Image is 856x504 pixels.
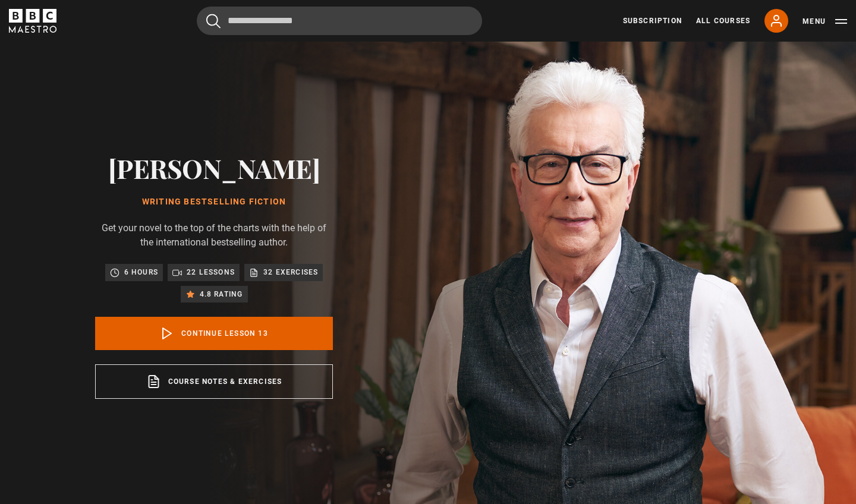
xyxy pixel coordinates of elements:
[206,14,221,29] button: Submit the search query
[187,266,235,278] p: 22 lessons
[124,266,158,278] p: 6 hours
[696,15,750,26] a: All Courses
[95,364,333,399] a: Course notes & exercises
[197,7,482,35] input: Search
[95,221,333,250] p: Get your novel to the top of the charts with the help of the international bestselling author.
[95,317,333,350] a: Continue lesson 13
[802,15,847,27] button: Toggle navigation
[95,197,333,207] h1: Writing Bestselling Fiction
[9,9,56,33] svg: BBC Maestro
[95,153,333,183] h2: [PERSON_NAME]
[623,15,682,26] a: Subscription
[200,288,243,300] p: 4.8 rating
[263,266,318,278] p: 32 exercises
